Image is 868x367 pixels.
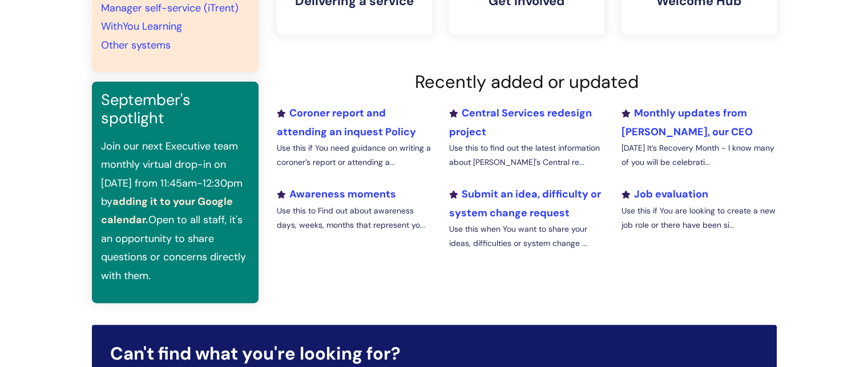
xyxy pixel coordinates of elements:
p: Use this if You are looking to create a new job role or there have been si... [621,204,776,232]
a: Manager self-service (iTrent) [101,1,239,15]
a: Awareness moments [277,187,396,201]
a: Monthly updates from [PERSON_NAME], our CEO [621,106,752,138]
a: Coroner report and attending an inquest Policy [277,106,416,138]
p: Use this to find out the latest information about [PERSON_NAME]'s Central re... [449,141,604,170]
a: Central Services redesign project [449,106,591,138]
p: [DATE] It’s Recovery Month - I know many of you will be celebrati... [621,141,776,170]
p: Use this to Find out about awareness days, weeks, months that represent yo... [277,204,432,232]
a: WithYou Learning [101,19,182,33]
h2: Recently added or updated [277,71,777,92]
a: Submit an idea, difficulty or system change request [449,187,600,219]
p: Join our next Executive team monthly virtual drop-in on [DATE] from 11:45am-12:30pm by Open to al... [101,137,249,285]
a: Other systems [101,38,171,52]
p: Use this if You need guidance on writing a coroner’s report or attending a... [277,141,432,170]
h3: September's spotlight [101,91,249,128]
p: Use this when You want to share your ideas, difficulties or system change ... [449,222,604,251]
a: Job evaluation [621,187,708,201]
a: adding it to your Google calendar. [101,195,233,227]
h2: Can't find what you're looking for? [110,343,758,364]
